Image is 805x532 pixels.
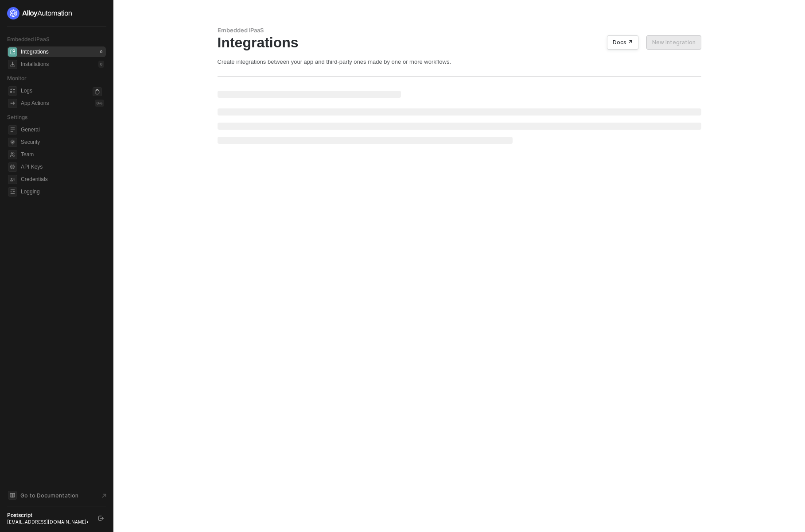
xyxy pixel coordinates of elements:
span: Security [21,137,104,147]
span: icon-logs [8,86,17,96]
span: Settings [7,114,27,120]
span: Go to Documentation [20,492,78,499]
span: icon-loader [93,87,102,96]
div: 0 [98,48,104,55]
div: [EMAIL_ADDRESS][DOMAIN_NAME] • [7,519,90,525]
div: Create integrations between your app and third-party ones made by one or more workflows. [218,58,701,66]
span: Logging [21,186,104,197]
span: General [21,124,104,135]
span: Team [21,149,104,160]
div: Installations [21,61,49,68]
div: Integrations [218,34,701,51]
button: Docs ↗ [607,35,638,50]
div: Docs ↗ [613,39,633,46]
span: Monitor [7,75,27,81]
span: team [8,150,17,159]
div: Embedded iPaaS [218,27,701,34]
a: logo [7,7,106,19]
img: logo [7,7,73,19]
span: API Keys [21,162,104,172]
a: Knowledge Base [7,490,106,501]
button: New Integration [646,35,701,50]
span: Credentials [21,174,104,185]
span: credentials [8,175,17,184]
span: integrations [8,47,17,57]
div: Integrations [21,48,49,56]
span: icon-app-actions [8,99,17,108]
div: Postscript [7,512,90,519]
div: 0 [98,61,104,68]
span: installations [8,60,17,69]
span: logging [8,187,17,197]
div: App Actions [21,100,49,107]
div: Logs [21,87,32,95]
span: general [8,125,17,135]
div: 0 % [95,100,104,107]
span: logout [98,516,104,521]
span: document-arrow [100,491,109,500]
span: documentation [8,491,17,500]
span: security [8,138,17,147]
span: Embedded iPaaS [7,36,50,42]
span: api-key [8,162,17,172]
